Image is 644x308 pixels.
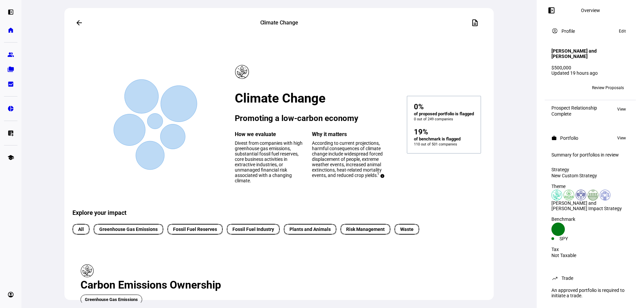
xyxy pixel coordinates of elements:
[547,285,633,301] div: An approved portfolio is required to initiate a trade.
[7,51,14,58] eth-mat-symbol: group
[235,131,304,138] div: How we evaluate
[563,190,574,200] img: deforestation.colored.svg
[551,105,597,111] div: Prospect Relationship
[7,27,14,34] eth-mat-symbol: home
[7,9,14,15] eth-mat-symbol: left_panel_open
[235,91,392,106] h1: Climate Change
[551,167,629,172] div: Strategy
[414,111,474,117] div: of proposed portfolio is flagged
[551,48,629,59] h4: [PERSON_NAME] and [PERSON_NAME]
[617,134,626,142] span: View
[551,134,629,142] eth-panel-overview-card-header: Portfolio
[561,28,575,34] div: Profile
[75,19,83,27] mat-icon: arrow_back
[551,135,557,141] mat-icon: work
[551,274,629,282] eth-panel-overview-card-header: Trade
[210,19,348,27] div: Climate Change
[312,131,392,138] div: Why it matters
[78,226,84,233] span: All
[235,114,392,123] h3: Promoting a low-carbon economy
[99,226,158,233] span: Greenhouse Gas Emissions
[614,105,629,113] button: View
[588,190,598,200] img: sustainableAgriculture.colored.svg
[400,226,414,233] span: Waste
[559,236,590,241] div: SPY
[551,173,629,178] div: New Custom Strategy
[4,77,17,91] a: bid_landscape
[414,117,474,121] div: 0 out of 249 companies
[4,63,17,76] a: folder_copy
[600,190,610,200] img: democracy.colored.svg
[615,27,629,35] button: Edit
[617,105,626,113] span: View
[554,85,559,90] span: TB
[551,253,629,258] div: Not Taxable
[312,140,383,178] span: According to current projections, harmful consequences of climate change include widespread force...
[173,226,217,233] span: Fossil Fuel Reserves
[592,82,624,93] span: Review Proposals
[346,226,385,233] span: Risk Management
[4,102,17,115] a: pie_chart
[80,279,225,291] div: Carbon Emissions Ownership
[614,134,629,142] button: View
[414,142,474,146] div: 110 out of 501 companies
[551,190,562,200] img: climateChange.colored.svg
[551,111,597,117] div: Complete
[235,65,249,79] img: Pillar icon
[80,264,94,278] img: Pillar icon
[4,23,17,37] a: home
[7,130,14,136] eth-mat-symbol: list_alt_add
[471,19,479,27] mat-icon: description
[551,27,558,34] mat-icon: account_circle
[551,200,629,211] div: [PERSON_NAME] and [PERSON_NAME] Impact Strategy
[377,171,379,176] sup: 1
[7,154,14,161] eth-mat-symbol: school
[7,66,14,73] eth-mat-symbol: folder_copy
[551,70,629,76] div: Updated 19 hours ago
[547,6,555,14] mat-icon: left_panel_open
[80,295,142,304] span: Greenhouse Gas Emissions
[551,65,629,70] div: $500,000
[587,82,629,93] button: Review Proposals
[576,190,586,200] img: humanRights.colored.svg
[561,275,573,281] div: Trade
[551,247,629,252] div: Tax
[619,27,626,35] span: Edit
[551,27,629,35] eth-panel-overview-card-header: Profile
[7,81,14,87] eth-mat-symbol: bid_landscape
[414,103,474,111] div: 0%
[4,48,17,61] a: group
[551,275,558,282] mat-icon: trending_up
[551,152,629,158] div: Summary for portfolios in review
[414,128,474,136] div: 19%
[232,226,274,233] span: Fossil Fuel Industry
[414,136,474,142] div: of benchmark is flagged
[289,226,331,233] span: Plants and Animals
[7,105,14,112] eth-mat-symbol: pie_chart
[235,140,303,183] span: Divest from companies with high greenhouse gas emissions, substantial fossil fuel reserves, core ...
[380,173,388,181] mat-icon: info
[551,217,629,222] div: Benchmark
[551,184,629,189] div: Theme
[72,197,488,216] div: Explore your impact
[581,8,600,13] div: Overview
[7,291,14,298] eth-mat-symbol: account_circle
[560,135,578,141] div: Portfolio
